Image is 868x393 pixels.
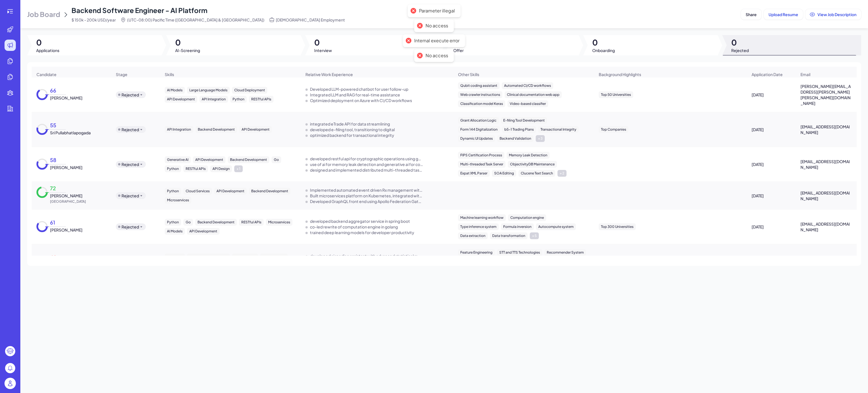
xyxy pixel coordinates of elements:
span: [PERSON_NAME] [50,165,83,170]
div: Backend Development [249,188,290,195]
span: Email [800,72,810,77]
span: Job Board [27,10,60,19]
div: Automated CI/CD workflows [502,82,553,89]
span: [GEOGRAPHIC_DATA] [50,199,86,204]
div: Go [272,156,281,163]
div: [DATE] [747,156,795,172]
span: 0 [731,37,749,47]
span: [PERSON_NAME] [50,227,83,233]
span: Upload Resume [769,12,798,17]
span: $ 150k - 200k USD/year [71,17,116,23]
div: RESTful APIs [249,96,274,103]
div: ObjectivityDB Maintenance [508,161,557,168]
div: Type inference system [458,223,499,230]
div: Data extraction [458,232,488,239]
span: Backend Software Engineer - AI Platform [71,6,207,14]
div: Computation engine [508,214,546,221]
span: Skills [165,72,174,77]
div: Built microservices platform on Kubernetes, integrated with third-party clients. [310,193,423,198]
div: API Development [187,228,220,235]
div: API Development [193,156,225,163]
span: Candidate [36,72,57,77]
div: [DATE] [747,254,795,269]
div: Rejected [121,161,139,167]
span: Stage [116,72,127,77]
div: No access [426,23,448,29]
div: + 3 [536,135,545,142]
div: Microservices [266,219,292,226]
div: RESTful APIs [239,219,264,226]
div: Rejected [121,92,139,98]
button: Share [741,9,761,20]
div: Qubit coding assistant [458,82,500,89]
div: developed restful api for cryptographic operations using golang [310,156,423,161]
div: Go [183,219,193,226]
div: Microservices [165,197,191,204]
div: Internal execute error [414,38,459,44]
div: integrated eTrade API for data streamlining [310,121,390,127]
div: API Development [165,96,197,103]
div: developed backend aggregator service in spring boot [310,218,410,224]
div: Autocompute system [536,223,576,230]
div: use of ai for memory leak detection and generative ai for coding [310,161,423,167]
div: Web crawler instructions [458,91,502,98]
div: Backend Development [196,126,237,133]
div: E-filing Tool Development [501,117,547,124]
span: 0 [175,37,200,47]
div: RESTful APIs [183,165,208,172]
div: AI Models [165,254,185,260]
div: 58 [48,158,66,165]
span: [EMAIL_ADDRESS][DOMAIN_NAME] [800,190,852,201]
img: user_logo.png [5,378,16,389]
div: STT and TTS Technologies [497,249,542,256]
span: [PERSON_NAME] [50,193,83,198]
div: API Development [214,188,247,195]
div: developed ai reading assistant with advanced statistical modeling [310,253,423,259]
span: [PERSON_NAME][EMAIL_ADDRESS][PERSON_NAME][PERSON_NAME][DOMAIN_NAME] [800,83,852,106]
span: Rejected [731,47,749,53]
span: AI-Screening [175,47,200,53]
div: Feature Engineering [458,249,495,256]
div: 48 [48,256,66,262]
div: Expat XML Parser [458,170,490,177]
div: Optimized deployment on Azure with CI/CD workflows [310,98,412,103]
div: Python [165,219,181,226]
div: API Design [210,165,232,172]
div: Python [165,188,181,195]
div: SOA Editing [492,170,516,177]
div: Top 50 Universities [599,91,633,98]
div: Generative AI [232,254,258,260]
div: Large Language Models [187,254,230,260]
div: Implemented automated event driven Rx management with AWS Eventbridge and Lambda. [310,187,423,193]
div: designed and implemented distributed multi-threaded task server [310,167,423,173]
div: Multi-threaded Task Server [458,161,505,168]
div: [DATE] [747,188,795,204]
div: Cloud Services [183,188,212,195]
div: Rejected [121,224,139,230]
span: Application Date [752,72,783,77]
div: + 1 [234,165,243,172]
div: AI Models [165,228,185,235]
div: Clucene Text Search [518,170,555,177]
div: Memory Leak Detection [507,152,550,159]
div: Data transformation [490,232,528,239]
div: No access [426,53,448,59]
div: Rejected [121,127,139,132]
span: 0 [36,37,59,47]
span: Offer [453,47,464,53]
div: Generative AI [165,156,191,163]
span: Interview [314,47,332,53]
div: Backend Development [228,156,269,163]
div: [DATE] [747,219,795,235]
div: Large Language Models [187,87,230,94]
div: Formula inversion [501,223,534,230]
div: Video-based classifier [507,100,548,107]
div: Python [165,165,181,172]
div: optimized backend for transactional integrity [310,132,394,138]
div: + 2 [557,170,567,177]
span: [EMAIL_ADDRESS][DOMAIN_NAME] [800,221,852,232]
div: developed e-filing tool, transitioning to digital [310,127,395,132]
span: [DEMOGRAPHIC_DATA] Employment [276,17,345,23]
div: b5-1 Trading Plans [502,126,536,133]
span: View Job Description [817,12,856,17]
